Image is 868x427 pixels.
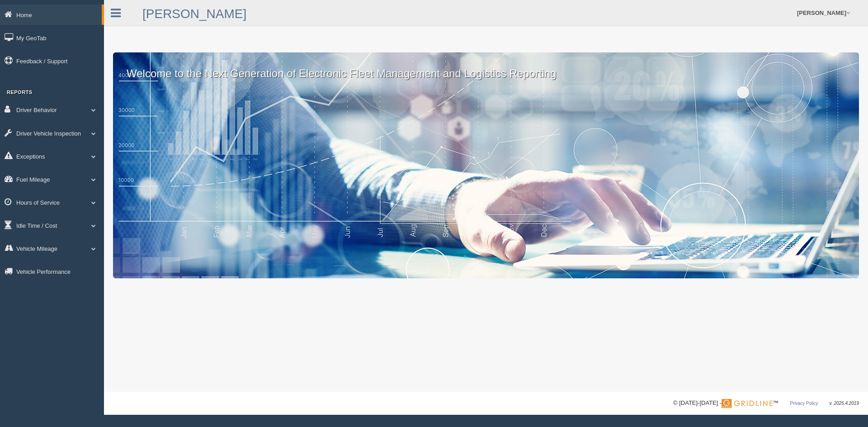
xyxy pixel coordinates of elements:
span: v. 2025.4.2019 [830,401,859,406]
img: Gridline [722,399,773,408]
div: © [DATE]-[DATE] - ™ [673,399,859,408]
a: [PERSON_NAME] [142,7,246,21]
p: Welcome to the Next Generation of Electronic Fleet Management and Logistics Reporting [113,52,859,81]
a: Privacy Policy [790,401,818,406]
